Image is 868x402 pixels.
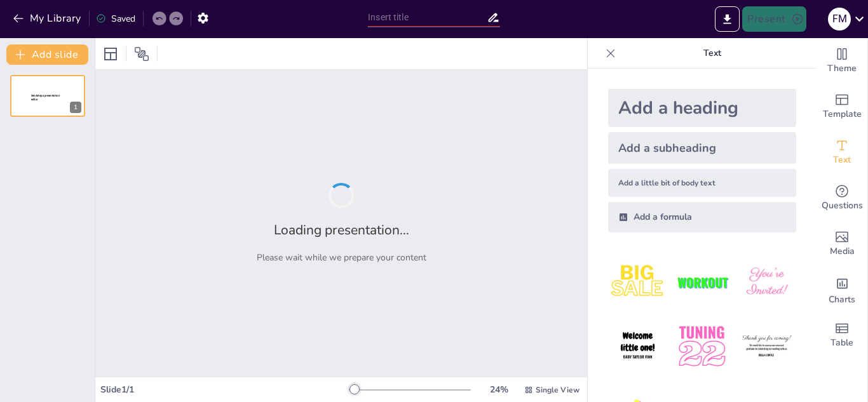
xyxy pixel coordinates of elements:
button: F M [828,6,851,32]
div: Saved [96,13,135,25]
div: Add charts and graphs [817,267,867,312]
img: 3.jpeg [737,253,796,312]
input: Insert title [368,8,487,27]
div: Add a formula [608,202,796,232]
span: Single View [536,385,580,395]
div: 1 [10,75,85,117]
div: Get real-time input from your audience [817,175,867,221]
div: 24 % [484,384,514,396]
span: Position [134,46,149,62]
span: Charts [829,293,855,307]
span: Sendsteps presentation editor [31,94,60,101]
div: Slide 1 / 1 [100,384,349,396]
div: Add ready made slides [817,84,867,130]
p: Please wait while we prepare your content [257,251,426,264]
div: Add images, graphics, shapes or video [817,221,867,267]
div: Add a heading [608,89,796,127]
p: Text [621,38,804,69]
button: Add slide [6,44,88,65]
button: Export to PowerPoint [715,6,740,32]
div: Add a table [817,312,867,358]
img: 4.jpeg [608,317,667,376]
span: Media [830,245,855,258]
h2: Loading presentation... [274,221,409,239]
div: Layout [100,44,121,64]
span: Table [831,336,853,350]
span: Template [823,107,862,121]
span: Text [833,153,851,167]
div: 1 [70,102,81,113]
img: 2.jpeg [672,253,731,312]
button: Present [742,6,806,32]
div: F M [828,8,851,30]
div: Change the overall theme [817,38,867,84]
img: 6.jpeg [737,317,796,376]
img: 5.jpeg [672,317,731,376]
span: Questions [822,199,863,213]
button: My Library [10,8,86,29]
div: Add a subheading [608,132,796,164]
div: Add text boxes [817,130,867,175]
img: 1.jpeg [608,253,667,312]
span: Theme [827,62,857,76]
div: Add a little bit of body text [608,169,796,197]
